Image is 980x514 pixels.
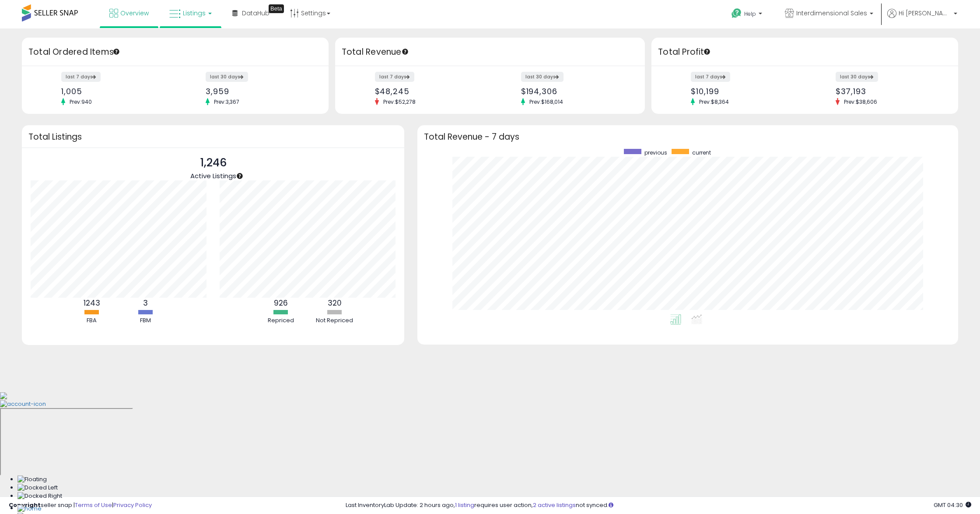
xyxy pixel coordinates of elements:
[17,484,58,492] img: Docked Left
[28,134,398,140] h3: Total Listings
[84,298,100,308] b: 1243
[836,87,943,96] div: $37,193
[274,298,288,308] b: 926
[695,98,733,106] span: Prev: $8,364
[183,9,206,18] span: Listings
[424,134,952,140] h3: Total Revenue - 7 days
[119,317,172,325] div: FBM
[120,9,149,18] span: Overview
[308,317,361,325] div: Not Repriced
[724,1,771,28] a: Help
[887,9,957,28] a: Hi [PERSON_NAME]
[899,9,951,18] span: Hi [PERSON_NAME]
[840,98,882,106] span: Prev: $38,606
[17,475,47,484] img: Floating
[703,48,711,56] div: Tooltip anchor
[17,505,42,513] img: Home
[692,149,711,156] span: current
[521,72,563,82] label: last 30 days
[112,48,120,56] div: Tooltip anchor
[190,155,236,171] p: 1,246
[525,98,567,106] span: Prev: $168,014
[836,72,878,82] label: last 30 days
[61,72,101,82] label: last 7 days
[17,492,62,500] img: Docked Right
[28,46,322,58] h3: Total Ordered Items
[744,10,756,18] span: Help
[691,72,730,82] label: last 7 days
[342,46,638,58] h3: Total Revenue
[644,149,667,156] span: previous
[796,9,867,18] span: Interdimensional Sales
[255,317,307,325] div: Repriced
[658,46,952,58] h3: Total Profit
[375,72,414,82] label: last 7 days
[190,171,236,180] span: Active Listings
[210,98,244,106] span: Prev: 3,367
[65,98,96,106] span: Prev: 940
[143,298,148,308] b: 3
[401,48,409,56] div: Tooltip anchor
[731,8,742,19] i: Get Help
[206,72,248,82] label: last 30 days
[61,87,168,96] div: 1,005
[691,87,798,96] div: $10,199
[379,98,420,106] span: Prev: $52,278
[66,317,118,325] div: FBA
[521,87,630,96] div: $194,306
[269,4,284,13] div: Tooltip anchor
[328,298,342,308] b: 320
[236,172,244,180] div: Tooltip anchor
[375,87,483,96] div: $48,245
[206,87,313,96] div: 3,959
[242,9,269,18] span: DataHub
